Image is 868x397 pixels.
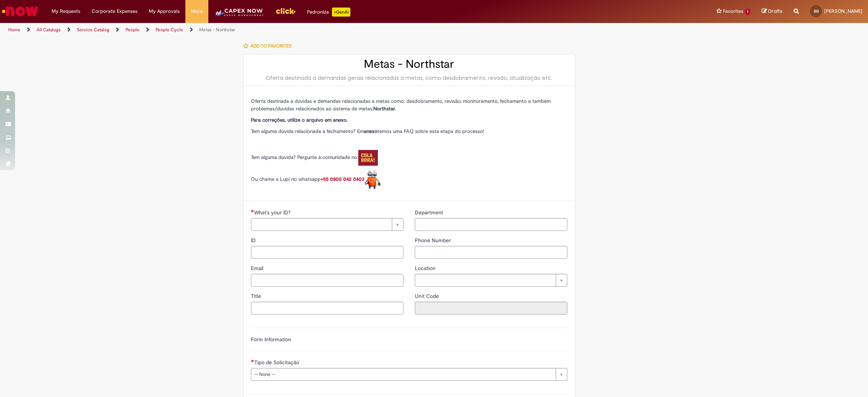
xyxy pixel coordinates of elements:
a: People Cycle [156,27,183,33]
span: SG [814,9,819,14]
img: click_logo_yellow_360x200.png [275,5,296,17]
span: Location [415,265,437,272]
span: 1 [745,9,750,15]
span: Ou chame a Lupi no whatsapp [251,176,381,182]
p: +GenAi [332,8,350,17]
button: Add to favorites [243,38,296,54]
div: Padroniza [307,8,350,17]
img: ServiceNow [1,4,40,19]
span: -- None -- [254,368,552,380]
input: Department [415,218,567,231]
a: Service Catalog [77,27,109,33]
img: Lupi%20logo.pngx [364,169,381,189]
input: Unit Code [415,302,567,315]
a: Clear field What's your ID? [251,218,403,231]
img: Colabora%20logo.pngx [358,150,378,166]
strong: Northstar. [373,105,396,112]
input: Title [251,302,403,315]
strong: Para correções, utilize o arquivo em anexo. [251,117,347,123]
span: [PERSON_NAME] [824,8,862,14]
a: Drafts [762,8,782,15]
h2: Metas - Northstar [251,58,567,70]
span: Tem alguma dúvida relacionada a fechamento? Em temos uma FAQ sobre esta etapa do processo! [251,128,484,134]
span: Tem alguma dúvida? Pergunte à comunidade no: [251,154,378,160]
input: Phone Number [415,246,567,259]
span: Required [251,359,254,362]
span: Drafts [768,8,782,15]
span: Email [251,265,265,272]
strong: anexo [364,128,377,134]
span: Required [251,209,254,212]
span: Corporate Expenses [92,8,138,15]
span: Tipo de Solicitação [254,359,301,366]
a: Colabora [358,154,378,160]
ul: Page breadcrumbs [6,23,573,37]
span: My Approvals [149,8,180,15]
span: Favorites [723,8,743,15]
a: Clear field Location [415,274,567,287]
label: Read only - Unit Code [415,292,440,300]
span: My Requests [52,8,80,15]
img: CapexLogo5.png [214,8,264,23]
input: Email [251,274,403,287]
span: More [191,8,203,15]
a: +55 0800 042 0403 [321,176,381,182]
div: Oferta destinada a demandas gerais relacionadas a metas, como desdobramento, revisão, atualização... [251,74,567,82]
a: All Catalogs [37,27,61,33]
span: Oferta destinada a dúvidas e demandas relacionadas a metas como: desdobramento, revisão, monitora... [251,98,551,112]
input: ID [251,246,403,259]
span: Phone Number [415,237,452,244]
span: ID [251,237,257,244]
span: Title [251,293,263,299]
span: Department [415,209,445,216]
a: Metas - Northstar [199,27,235,33]
span: Add to favorites [251,43,292,49]
label: Form Information [251,336,291,343]
span: Required - What's your ID? [254,209,292,216]
a: People [125,27,139,33]
a: Home [8,27,20,33]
